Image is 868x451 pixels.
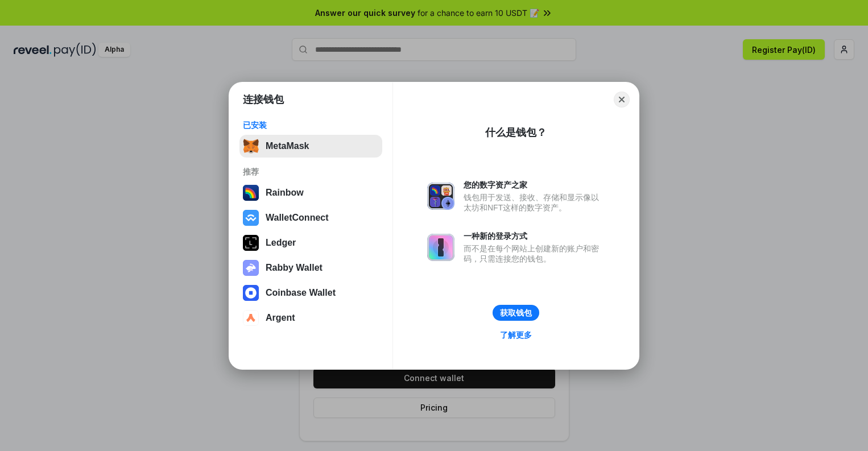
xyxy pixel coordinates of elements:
button: 获取钱包 [493,305,539,321]
div: WalletConnect [266,213,329,223]
div: 一种新的登录方式 [464,231,605,241]
img: svg+xml,%3Csvg%20width%3D%2228%22%20height%3D%2228%22%20viewBox%3D%220%200%2028%2028%22%20fill%3D... [243,210,259,226]
img: svg+xml,%3Csvg%20fill%3D%22none%22%20height%3D%2233%22%20viewBox%3D%220%200%2035%2033%22%20width%... [243,138,259,154]
div: 了解更多 [500,330,532,340]
div: 已安装 [243,120,379,130]
img: svg+xml,%3Csvg%20width%3D%2228%22%20height%3D%2228%22%20viewBox%3D%220%200%2028%2028%22%20fill%3D... [243,285,259,301]
button: Rabby Wallet [239,256,382,279]
div: Ledger [266,238,296,248]
button: MetaMask [239,135,382,158]
button: WalletConnect [239,206,382,229]
div: Argent [266,313,295,323]
button: Coinbase Wallet [239,282,382,304]
div: 获取钱包 [500,308,532,318]
button: Rainbow [239,181,382,204]
div: 推荐 [243,167,379,177]
div: 而不是在每个网站上创建新的账户和密码，只需连接您的钱包。 [464,243,605,264]
img: svg+xml,%3Csvg%20xmlns%3D%22http%3A%2F%2Fwww.w3.org%2F2000%2Fsvg%22%20width%3D%2228%22%20height%3... [243,235,259,251]
div: MetaMask [266,141,309,151]
img: svg+xml,%3Csvg%20width%3D%22120%22%20height%3D%22120%22%20viewBox%3D%220%200%20120%20120%22%20fil... [243,185,259,201]
div: 什么是钱包？ [485,126,547,139]
a: 了解更多 [493,328,539,342]
button: Ledger [239,231,382,254]
img: svg+xml,%3Csvg%20xmlns%3D%22http%3A%2F%2Fwww.w3.org%2F2000%2Fsvg%22%20fill%3D%22none%22%20viewBox... [243,260,259,276]
div: 您的数字资产之家 [464,180,605,190]
div: Coinbase Wallet [266,288,336,298]
img: svg+xml,%3Csvg%20xmlns%3D%22http%3A%2F%2Fwww.w3.org%2F2000%2Fsvg%22%20fill%3D%22none%22%20viewBox... [427,183,454,210]
div: Rainbow [266,188,304,198]
div: Rabby Wallet [266,263,323,273]
h1: 连接钱包 [243,93,284,106]
img: svg+xml,%3Csvg%20width%3D%2228%22%20height%3D%2228%22%20viewBox%3D%220%200%2028%2028%22%20fill%3D... [243,310,259,326]
button: Close [614,92,630,107]
div: 钱包用于发送、接收、存储和显示像以太坊和NFT这样的数字资产。 [464,192,605,213]
img: svg+xml,%3Csvg%20xmlns%3D%22http%3A%2F%2Fwww.w3.org%2F2000%2Fsvg%22%20fill%3D%22none%22%20viewBox... [427,234,454,261]
button: Argent [239,307,382,329]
